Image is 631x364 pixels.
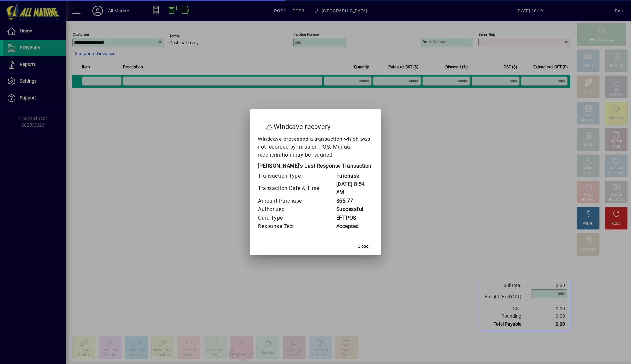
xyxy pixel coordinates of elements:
td: Amount Purchase [258,197,336,205]
span: Close [357,243,368,250]
h2: Windcave recovery [258,116,373,135]
td: EFTPOS [336,214,374,222]
td: Transaction Date & Time [258,180,336,197]
button: Close [352,240,373,252]
div: [PERSON_NAME]'s Last Response Transaction [258,162,373,172]
td: Authorized [258,205,336,214]
td: Successful [336,205,374,214]
td: Accepted [336,222,374,231]
div: Windcave processed a transaction which was not recorded by Infusion POS. Manual reconciliation ma... [258,135,373,231]
td: Card Type [258,214,336,222]
td: [DATE] 8:54 AM [336,180,374,197]
td: $55.77 [336,197,374,205]
td: Purchase [336,172,374,180]
td: Transaction Type [258,172,336,180]
td: Response Text [258,222,336,231]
